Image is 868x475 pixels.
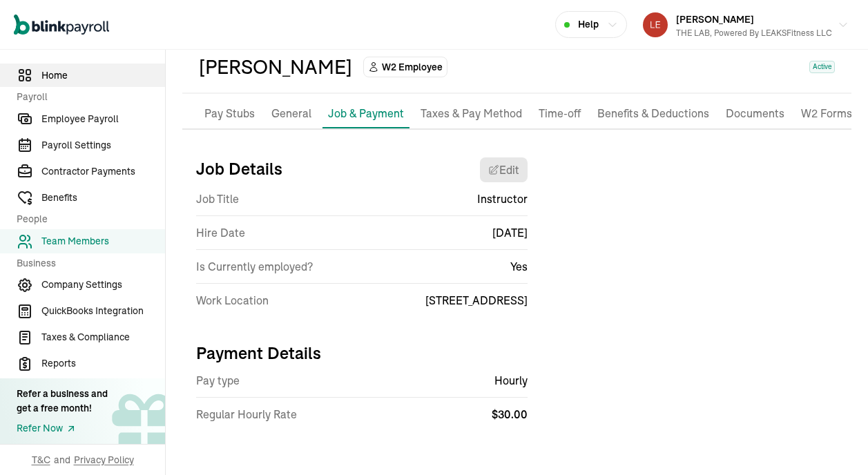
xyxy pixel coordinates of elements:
span: Hourly [494,372,528,389]
span: Yes [510,258,528,275]
span: Regular Hourly Rate [196,406,297,423]
nav: Global [14,5,109,45]
span: $ 30.00 [492,407,528,421]
h3: Payment Details [196,342,528,364]
span: Reports [41,356,165,371]
span: Taxes & Compliance [41,330,165,345]
button: [PERSON_NAME]THE LAB, Powered by LEAKSFitness LLC [637,8,854,42]
span: T&C [32,453,50,467]
a: Refer Now [17,421,108,436]
p: Time-off [539,105,581,123]
p: Job & Payment [328,105,404,122]
span: Business [17,256,157,271]
p: Benefits & Deductions [597,105,709,123]
p: W2 Forms [801,105,852,123]
p: General [271,105,311,123]
span: Active [809,61,835,73]
span: Pay type [196,372,240,389]
button: Edit [480,157,528,182]
span: Payroll Settings [41,138,165,153]
span: Work Location [196,292,269,309]
span: Company Settings [41,278,165,292]
span: W2 Employee [382,60,443,74]
span: Employee Payroll [41,112,165,126]
span: Instructor [477,191,528,207]
p: Documents [726,105,784,123]
span: QuickBooks Integration [41,304,165,318]
button: Help [555,11,627,38]
span: Payroll [17,90,157,104]
span: Home [41,68,165,83]
span: Help [578,17,599,32]
span: Benefits [41,191,165,205]
span: People [17,212,157,226]
span: Is Currently employed? [196,258,313,275]
span: Job Title [196,191,239,207]
span: Contractor Payments [41,164,165,179]
iframe: Chat Widget [799,409,868,475]
span: Privacy Policy [74,453,134,467]
h3: Job Details [196,157,282,182]
p: Taxes & Pay Method [421,105,522,123]
span: Hire Date [196,224,245,241]
p: Pay Stubs [204,105,255,123]
span: [PERSON_NAME] [676,13,754,26]
span: Team Members [41,234,165,249]
span: [DATE] [492,224,528,241]
div: [PERSON_NAME] [199,52,352,81]
span: [STREET_ADDRESS] [425,292,528,309]
div: THE LAB, Powered by LEAKSFitness LLC [676,27,832,39]
div: Refer a business and get a free month! [17,387,108,416]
